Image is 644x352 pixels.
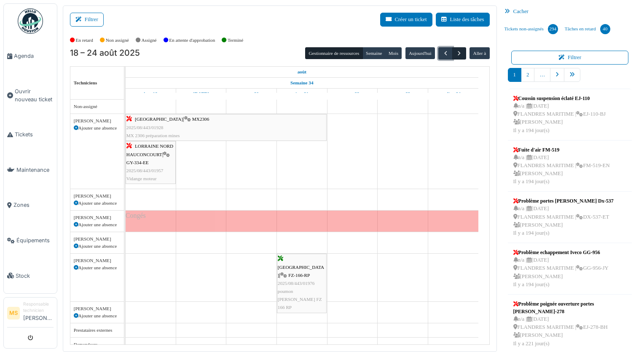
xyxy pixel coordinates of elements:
[513,205,614,237] div: n/a | [DATE] FLANDRES MARITIME | DX-537-ET [PERSON_NAME] Il y a 194 jour(s)
[70,48,140,58] h2: 18 – 24 août 2025
[135,116,183,122] span: [GEOGRAPHIC_DATA]
[4,74,57,117] a: Ouvrir nouveau ticket
[126,125,164,130] span: 2025/08/443/01928
[242,89,261,99] a: 20 août 2025
[23,301,54,314] div: Responsable technicien
[74,236,121,243] div: [PERSON_NAME]
[278,289,322,310] span: poumon [PERSON_NAME] FZ 166 RP
[4,38,57,74] a: Agenda
[278,281,315,286] span: 2025/08/443/01976
[126,176,157,181] span: Vidange moteur
[305,47,362,59] button: Gestionnaire de ressources
[278,255,326,311] div: |
[74,264,121,271] div: Ajouter une absence
[438,47,452,60] button: Précédent
[513,315,627,348] div: n/a | [DATE] FLANDRES MARITIME | EJ-278-BH [PERSON_NAME] Il y a 221 jour(s)
[16,272,54,280] span: Stock
[444,89,463,99] a: 24 août 2025
[521,68,534,82] a: 2
[600,24,610,34] div: 40
[501,18,561,41] a: Tickets non-assignés
[7,301,54,328] a: MS Responsable technicien[PERSON_NAME]
[228,37,243,44] label: Terminé
[4,258,57,293] a: Stock
[385,47,402,59] button: Mois
[511,298,629,350] a: Problème poignée ouverture portes [PERSON_NAME]-278 n/a |[DATE] FLANDRES MARITIME |EJ-278-BH [PER...
[405,47,435,59] button: Aujourd'hui
[288,273,310,278] span: FZ-166-RP
[74,221,121,228] div: Ajouter une absence
[513,197,614,205] div: Problème portes [PERSON_NAME] Dx-537
[74,312,121,320] div: Ajouter une absence
[16,166,54,174] span: Maintenance
[14,52,54,60] span: Agenda
[15,130,54,138] span: Tickets
[295,67,309,77] a: 18 août 2025
[548,24,558,34] div: 294
[126,212,146,219] span: Congés
[74,214,121,221] div: [PERSON_NAME]
[393,89,412,99] a: 23 août 2025
[362,47,386,59] button: Semaine
[13,201,54,209] span: Zones
[76,37,93,44] label: En retard
[126,115,326,140] div: |
[74,327,121,334] div: Prestataires externes
[452,47,466,60] button: Suivant
[508,68,521,82] a: 1
[513,300,627,315] div: Problème poignée ouverture portes [PERSON_NAME]-278
[74,103,121,110] div: Non-assigné
[511,246,611,291] a: Problème echappement Iveco GG-956 n/a |[DATE] FLANDRES MARITIME |GG-956-JY [PERSON_NAME]Il y a 19...
[278,265,324,278] span: [GEOGRAPHIC_DATA]
[380,13,432,27] button: Créer un ticket
[74,200,121,207] div: Ajouter une absence
[7,307,20,320] li: MS
[343,89,362,99] a: 22 août 2025
[508,68,632,89] nav: pager
[513,256,609,289] div: n/a | [DATE] FLANDRES MARITIME | GG-956-JY [PERSON_NAME] Il y a 194 jour(s)
[70,13,104,27] button: Filtrer
[126,168,164,173] span: 2025/08/443/01957
[15,87,54,103] span: Ouvrir nouveau ticket
[74,257,121,264] div: [PERSON_NAME]
[192,116,209,122] span: MX2306
[126,133,180,138] span: MX 2306 préparation mines
[126,144,173,157] span: LORRAINE NORD HAUCONCOURT
[470,47,489,59] button: Aller à
[74,243,121,250] div: Ajouter une absence
[74,341,121,348] div: Demandeurs
[106,37,129,44] label: Non assigné
[18,8,43,34] img: Badge_color-CXgf-gQk.svg
[74,305,121,312] div: [PERSON_NAME]
[534,68,550,82] a: …
[513,102,606,135] div: n/a | [DATE] FLANDRES MARITIME | EJ-110-BJ [PERSON_NAME] Il y a 194 jour(s)
[169,37,215,44] label: En attente d'approbation
[511,92,608,137] a: Coussin suspension éclaté EJ-110 n/a |[DATE] FLANDRES MARITIME |EJ-110-BJ [PERSON_NAME]Il y a 194...
[513,154,610,186] div: n/a | [DATE] FLANDRES MARITIME | FM-519-EN [PERSON_NAME] Il y a 194 jour(s)
[74,192,121,200] div: [PERSON_NAME]
[4,187,57,223] a: Zones
[511,144,612,188] a: Fuite d'air FM-519 n/a |[DATE] FLANDRES MARITIME |FM-519-EN [PERSON_NAME]Il y a 194 jour(s)
[74,117,121,125] div: [PERSON_NAME]
[142,89,159,99] a: 18 août 2025
[501,5,639,18] div: Cacher
[288,78,315,88] a: Semaine 34
[126,160,149,165] span: GY-334-EE
[513,95,606,102] div: Coussin suspension éclaté EJ-110
[511,51,629,65] button: Filtrer
[16,236,54,244] span: Équipements
[4,117,57,152] a: Tickets
[511,195,616,239] a: Problème portes [PERSON_NAME] Dx-537 n/a |[DATE] FLANDRES MARITIME |DX-537-ET [PERSON_NAME]Il y a...
[4,223,57,258] a: Équipements
[191,89,211,99] a: 19 août 2025
[74,125,121,132] div: Ajouter une absence
[142,37,157,44] label: Assigné
[126,142,175,183] div: |
[513,146,610,154] div: Fuite d'air FM-519
[74,80,97,85] span: Techniciens
[293,89,311,99] a: 21 août 2025
[561,18,614,41] a: Tâches en retard
[436,13,490,27] button: Liste des tâches
[513,249,609,256] div: Problème echappement Iveco GG-956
